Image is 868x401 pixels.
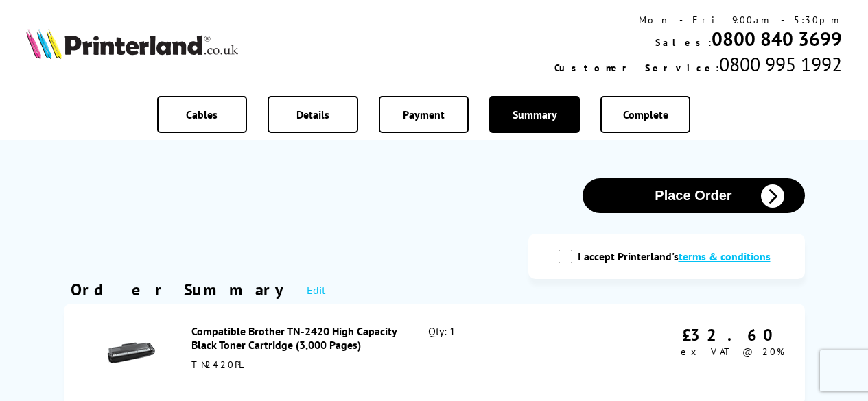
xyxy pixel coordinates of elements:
button: Place Order [583,178,805,213]
img: Compatible Brother TN-2420 High Capacity Black Toner Cartridge (3,000 Pages) [107,329,155,377]
a: 0800 840 3699 [712,26,842,51]
span: Summary [513,108,557,121]
span: ex VAT @ 20% [681,345,784,358]
span: Customer Service: [554,62,719,74]
span: 0800 995 1992 [719,51,842,77]
img: Printerland Logo [26,29,238,59]
div: Qty: 1 [428,324,570,385]
div: £32.60 [681,324,784,345]
div: Compatible Brother TN-2420 High Capacity Black Toner Cartridge (3,000 Pages) [191,324,399,352]
div: TN2420PL [191,359,399,371]
a: Edit [307,283,325,297]
span: Cables [186,108,218,121]
div: Order Summary [71,279,293,300]
span: Complete [623,108,668,121]
a: modal_tc [679,250,771,263]
label: I accept Printerland's [578,250,777,263]
span: Sales: [655,36,712,49]
div: Mon - Fri 9:00am - 5:30pm [554,14,842,26]
span: Details [296,108,329,121]
span: Payment [403,108,445,121]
